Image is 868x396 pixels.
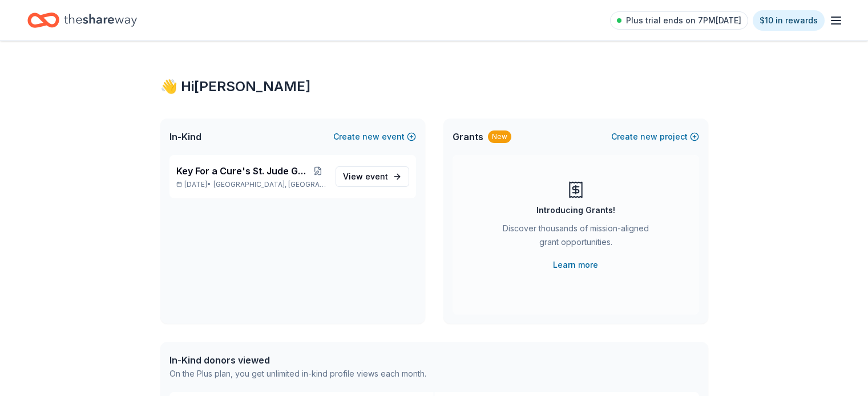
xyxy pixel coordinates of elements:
[536,203,615,217] div: Introducing Grants!
[362,130,380,144] span: new
[611,130,699,144] button: Createnewproject
[169,353,426,367] div: In-Kind donors viewed
[169,367,426,381] div: On the Plus plan, you get unlimited in-kind profile views each month.
[365,172,388,181] span: event
[610,11,748,30] a: Plus trial ends on 7PM[DATE]
[343,170,388,183] span: View
[753,10,825,31] a: $10 in rewards
[176,180,326,189] p: [DATE] •
[640,130,657,144] span: new
[333,130,416,144] button: Createnewevent
[453,130,483,144] span: Grants
[27,7,137,34] a: Home
[553,258,598,272] a: Learn more
[336,166,409,187] a: View event
[213,180,326,189] span: [GEOGRAPHIC_DATA], [GEOGRAPHIC_DATA]
[498,222,653,254] div: Discover thousands of mission-aligned grant opportunities.
[626,14,741,27] span: Plus trial ends on 7PM[DATE]
[160,77,708,96] div: 👋 Hi [PERSON_NAME]
[176,164,310,178] span: Key For a Cure's St. Jude Golf Tournament
[488,130,511,143] div: New
[169,130,201,144] span: In-Kind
